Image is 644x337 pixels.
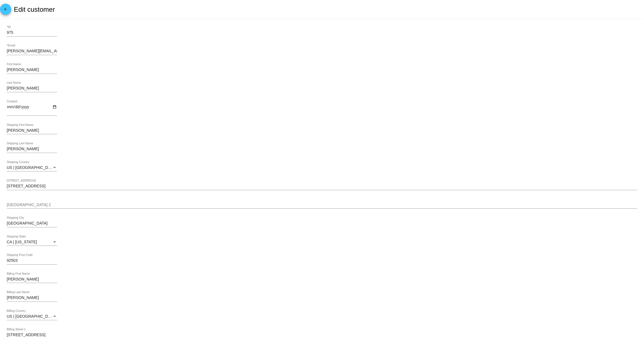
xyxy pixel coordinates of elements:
h2: Edit customer [14,6,55,13]
input: Shipping First Name [7,128,57,133]
mat-select: Shipping State [7,240,57,244]
mat-select: Billing Country [7,314,57,319]
input: First Name [7,68,57,72]
input: Created [7,105,57,114]
input: Shipping Street 1 [7,184,637,188]
input: Billing First Name [7,277,57,282]
mat-icon: arrow_back [2,7,9,14]
input: Shipping Last Name [7,147,57,151]
input: *Email [7,49,57,53]
mat-select: Shipping Country [7,166,57,170]
input: Last Name [7,86,57,91]
input: Shipping City [7,221,57,226]
input: Shipping Post Code [7,258,57,263]
span: US | [GEOGRAPHIC_DATA] [7,314,56,319]
input: Shipping Street 2 [7,203,637,207]
span: CA | [US_STATE] [7,240,37,244]
input: Billing Last Name [7,296,57,300]
span: US | [GEOGRAPHIC_DATA] [7,165,56,170]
